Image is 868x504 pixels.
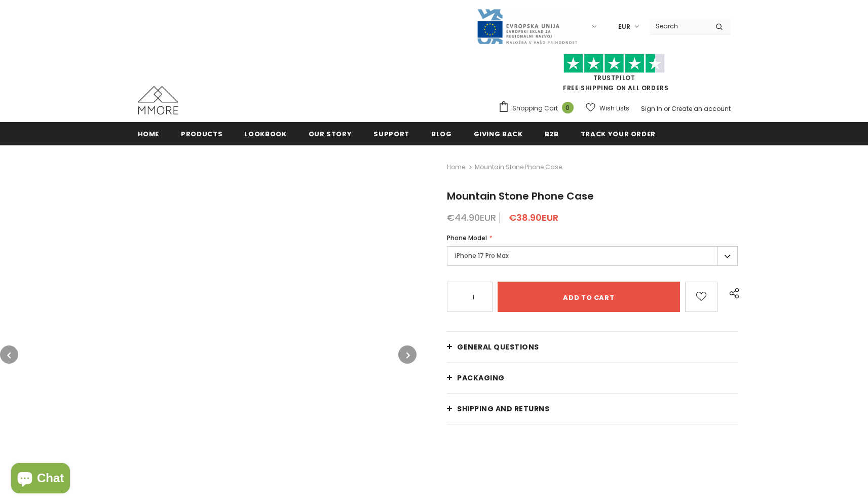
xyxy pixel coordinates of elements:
[509,211,558,224] span: €38.90EUR
[138,129,160,139] span: Home
[650,19,708,33] input: Search Site
[457,404,549,414] span: Shipping and returns
[373,129,409,139] span: support
[244,129,286,139] span: Lookbook
[581,122,656,145] a: Track your order
[431,122,452,145] a: Blog
[309,129,352,139] span: Our Story
[498,282,680,312] input: Add to cart
[475,161,562,173] span: Mountain Stone Phone Case
[599,103,629,113] span: Wish Lists
[447,189,594,203] span: Mountain Stone Phone Case
[474,129,523,139] span: Giving back
[586,99,629,117] a: Wish Lists
[476,22,578,30] a: Javni Razpis
[138,86,178,114] img: MMORE Cases
[545,122,559,145] a: B2B
[447,394,738,424] a: Shipping and returns
[181,129,222,139] span: Products
[664,104,670,113] span: or
[641,104,662,113] a: Sign In
[309,122,352,145] a: Our Story
[447,234,487,242] span: Phone Model
[476,8,578,45] img: Javni Razpis
[562,102,574,113] span: 0
[447,161,465,173] a: Home
[474,122,523,145] a: Giving back
[447,211,496,224] span: €44.90EUR
[512,103,558,113] span: Shopping Cart
[545,129,559,139] span: B2B
[181,122,222,145] a: Products
[457,342,539,352] span: General Questions
[447,246,738,266] label: iPhone 17 Pro Max
[581,129,656,139] span: Track your order
[457,373,505,383] span: PACKAGING
[8,463,73,496] inbox-online-store-chat: Shopify online store chat
[593,73,635,82] a: Trustpilot
[498,58,731,92] span: FREE SHIPPING ON ALL ORDERS
[431,129,452,139] span: Blog
[671,104,731,113] a: Create an account
[447,363,738,393] a: PACKAGING
[447,332,738,362] a: General Questions
[498,101,579,116] a: Shopping Cart 0
[138,122,160,145] a: Home
[618,22,630,32] span: EUR
[563,54,665,73] img: Trust Pilot Stars
[244,122,286,145] a: Lookbook
[373,122,409,145] a: support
